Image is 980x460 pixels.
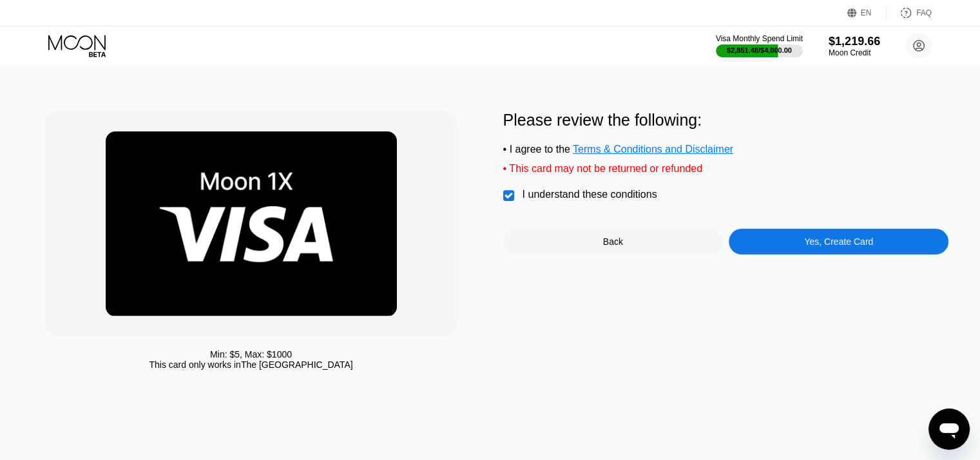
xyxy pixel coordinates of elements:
div: EN [861,8,872,17]
div: • I agree to the [503,144,949,155]
div: Yes, Create Card [804,236,873,247]
div: Back [503,229,723,254]
span: Terms & Conditions and Disclaimer [573,144,733,155]
div: FAQ [916,8,932,17]
div: FAQ [887,6,932,19]
div: EN [847,6,887,19]
div: $1,219.66Moon Credit [829,35,880,57]
div: Visa Monthly Spend Limit [716,34,803,43]
div: Min: $ 5 , Max: $ 1000 [210,349,292,359]
div: I understand these conditions [523,189,657,200]
div: Visa Monthly Spend Limit$2,851.48/$4,000.00 [716,34,803,57]
div: Yes, Create Card [729,229,948,254]
div: Moon Credit [829,48,880,57]
div: • This card may not be returned or refunded [503,163,949,175]
div: This card only works in The [GEOGRAPHIC_DATA] [149,359,352,370]
div: Back [603,236,623,247]
div:  [503,189,516,202]
div: Please review the following: [503,111,949,129]
div: $2,851.48 / $4,000.00 [727,46,792,54]
div: $1,219.66 [829,35,880,48]
iframe: Button to launch messaging window [928,408,970,450]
